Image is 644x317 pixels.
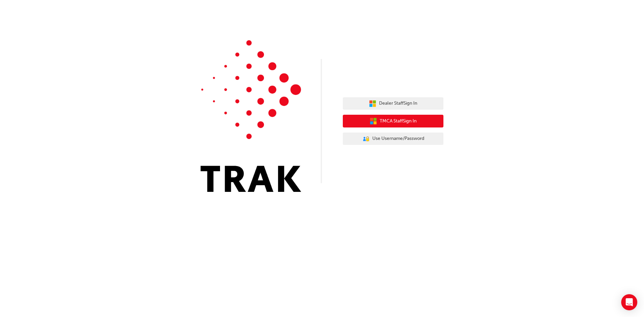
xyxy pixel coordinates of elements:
button: TMCA StaffSign In [343,115,443,127]
button: Dealer StaffSign In [343,97,443,110]
div: Open Intercom Messenger [621,294,637,310]
span: Dealer Staff Sign In [379,100,417,107]
span: TMCA Staff Sign In [380,117,417,125]
img: Trak [201,40,301,192]
span: Use Username/Password [372,135,424,143]
button: Use Username/Password [343,133,443,145]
